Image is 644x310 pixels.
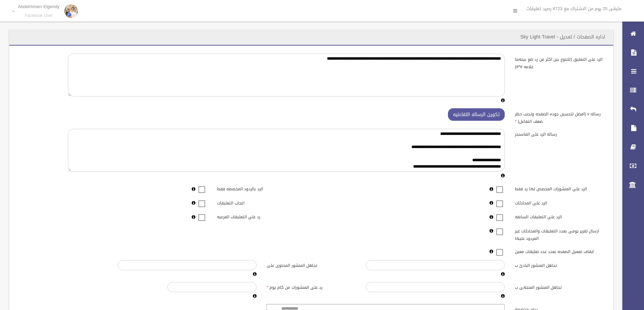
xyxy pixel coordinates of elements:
[510,282,609,291] label: تجاهل المنشور المنتهى ب
[510,108,609,125] label: رساله v (افضل لتحسين جوده الصفحه وتجنب حظر ضعف التفاعل)
[448,108,505,121] button: تكوين الرساله التفاعليه
[510,184,609,193] label: الرد على المنشورات المخصص لها رد فقط
[510,197,609,207] label: الرد على المحادثات
[510,260,609,270] label: تجاهل المنشور البادئ ب
[510,225,609,242] label: ارسال تقرير يومى بعدد التعليقات والمحادثات غير المردود عليها
[510,212,609,221] label: الرد على التعليقات السابقه
[262,282,361,291] label: رد على المنشورات من كام يوم
[212,197,311,207] label: اعجاب التعليقات
[212,184,311,193] label: الرد بالردود المخصصه فقط
[262,260,361,270] label: تجاهل المنشور المحتوى على
[510,54,609,71] label: الرد على التعليق (للتنوع بين اكثر من رد ضع بينهما علامه #*#)
[510,246,609,255] label: ايقاف تفعيل الصفحه بعدد عدد تعليقات معين
[18,13,59,18] small: Facebook User
[212,212,311,221] label: رد على التعليقات الفرعيه
[512,30,613,44] header: اداره الصفحات / تعديل - Sky Light Travel
[510,129,609,138] label: رساله الرد على الماسنجر
[18,4,59,9] p: Abdelrhmen Elgendy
